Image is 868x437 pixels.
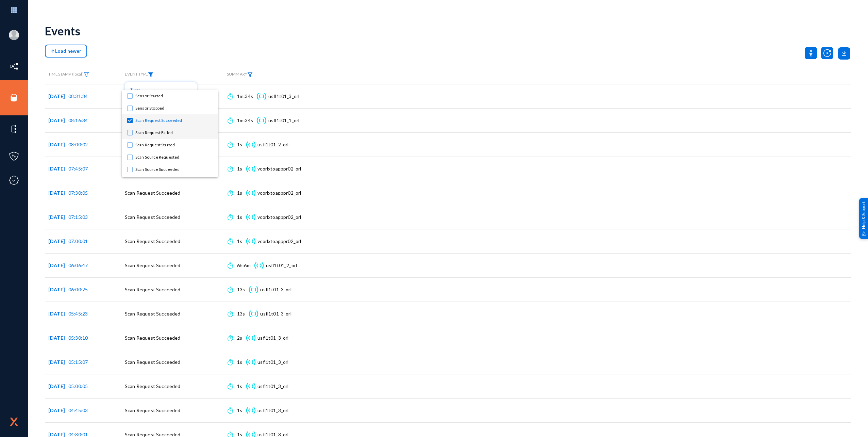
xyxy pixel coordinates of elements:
[135,139,213,151] span: Scan Request Started
[135,90,213,102] span: Sensor Started
[135,151,213,163] span: Scan Source Requested
[135,127,213,139] span: Scan Request Failed
[135,114,213,127] span: Scan Request Succeeded
[135,102,213,114] span: Sensor Stopped
[135,163,213,176] span: Scan Source Succeeded
[135,176,213,188] span: Scan Source Abort Requested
